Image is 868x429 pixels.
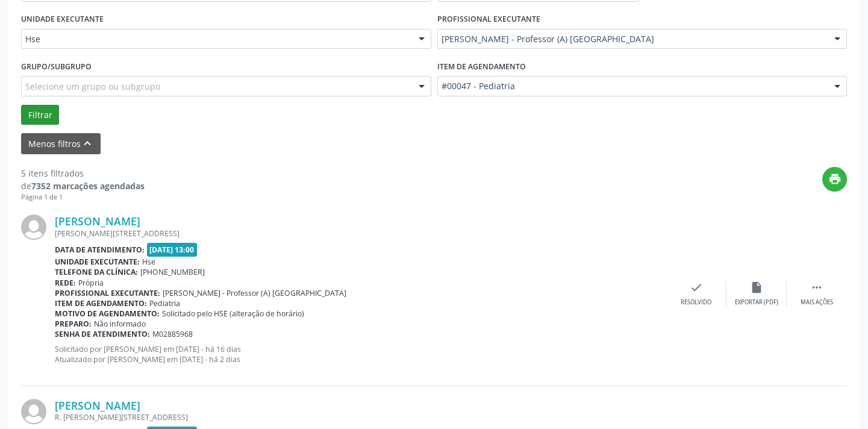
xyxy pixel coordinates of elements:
[681,298,711,307] div: Resolvido
[442,33,823,45] span: [PERSON_NAME] - Professor (A) [GEOGRAPHIC_DATA]
[750,281,763,294] i: insert_drive_file
[21,133,101,154] button: Menos filtroskeyboard_arrow_up
[55,214,140,228] a: [PERSON_NAME]
[442,80,823,92] span: #00047 - Pediatria
[21,180,145,192] div: de
[25,80,160,93] span: Selecione um grupo ou subgrupo
[163,288,346,298] span: [PERSON_NAME] - Professor (A) [GEOGRAPHIC_DATA]
[21,214,46,240] img: img
[801,298,833,307] div: Mais ações
[81,137,94,150] i: keyboard_arrow_up
[21,10,104,29] label: UNIDADE EXECUTANTE
[437,10,540,29] label: PROFISSIONAL EXECUTANTE
[735,298,778,307] div: Exportar (PDF)
[55,228,666,239] div: [PERSON_NAME][STREET_ADDRESS]
[152,329,193,339] span: M02885968
[55,329,150,339] b: Senha de atendimento:
[55,245,145,255] b: Data de atendimento:
[55,267,138,277] b: Telefone da clínica:
[55,399,140,412] a: [PERSON_NAME]
[162,308,304,319] span: Solicitado pelo HSE (alteração de horário)
[55,344,666,365] p: Solicitado por [PERSON_NAME] em [DATE] - há 16 dias Atualizado por [PERSON_NAME] em [DATE] - há 2...
[55,308,160,319] b: Motivo de agendamento:
[25,33,407,45] span: Hse
[21,192,145,202] div: Página 1 de 1
[55,278,76,288] b: Rede:
[437,57,526,76] label: Item de agendamento
[55,288,160,298] b: Profissional executante:
[21,105,59,125] button: Filtrar
[31,180,145,192] strong: 7352 marcações agendadas
[21,57,92,76] label: Grupo/Subgrupo
[55,412,666,422] div: R. [PERSON_NAME][STREET_ADDRESS]
[94,319,146,329] span: Não informado
[828,172,841,186] i: print
[810,281,823,294] i: 
[822,167,847,192] button: print
[21,399,46,424] img: img
[690,281,703,294] i: check
[55,319,92,329] b: Preparo:
[78,278,104,288] span: Própria
[140,267,205,277] span: [PHONE_NUMBER]
[149,298,180,308] span: Pediatria
[142,257,155,267] span: Hse
[55,257,140,267] b: Unidade executante:
[55,298,147,308] b: Item de agendamento:
[147,243,198,257] span: [DATE] 13:00
[21,167,145,180] div: 5 itens filtrados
